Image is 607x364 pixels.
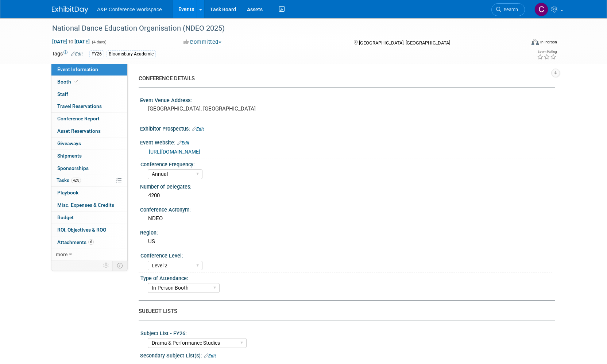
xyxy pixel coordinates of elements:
a: Tasks42% [51,174,127,186]
div: US [146,236,550,247]
div: Conference Level: [140,250,552,259]
a: Budget [51,212,127,224]
td: Tags [52,50,83,58]
div: Region: [140,227,555,236]
span: Asset Reservations [57,128,101,134]
div: Type of Attendance: [140,273,552,282]
div: FY26 [89,50,104,58]
span: (4 days) [91,40,107,44]
span: Misc. Expenses & Credits [57,202,114,208]
span: 42% [71,178,81,183]
span: Tasks [57,177,81,183]
span: to [67,39,74,44]
a: Sponsorships [51,162,127,174]
a: Giveaways [51,138,127,150]
img: Christine Ritchlin [534,3,548,16]
a: Shipments [51,150,127,162]
a: ROI, Objectives & ROO [51,224,127,236]
a: Attachments6 [51,236,127,248]
span: Sponsorships [57,165,89,171]
span: Giveaways [57,140,81,146]
div: Event Venue Address: [140,95,555,104]
span: Conference Report [57,116,100,121]
span: more [56,251,67,257]
a: Booth [51,76,127,88]
a: Edit [204,353,216,359]
div: 4200 [146,190,550,201]
img: ExhibitDay [52,6,88,13]
a: Edit [71,51,83,57]
a: Asset Reservations [51,125,127,137]
i: Booth reservation complete [74,80,78,84]
div: Subject List - FY26: [140,328,552,337]
div: Bloomsbury Academic [107,50,156,58]
pre: [GEOGRAPHIC_DATA], [GEOGRAPHIC_DATA] [148,105,305,112]
span: Budget [57,214,74,220]
div: In-Person [540,39,557,45]
button: Committed [181,38,224,46]
span: Search [501,7,518,12]
a: more [51,248,127,260]
span: Booth [57,79,80,85]
a: Travel Reservations [51,100,127,112]
img: Format-Inperson.png [531,39,539,45]
div: Secondary Subject List(s): [140,350,555,360]
td: Toggle Event Tabs [113,261,128,270]
a: Search [491,3,525,16]
div: Event Website: [140,137,555,147]
span: Shipments [57,153,82,159]
div: Exhibitor Prospectus: [140,123,555,133]
span: Attachments [57,239,94,245]
a: Playbook [51,187,127,199]
span: 6 [88,239,94,245]
a: [URL][DOMAIN_NAME] [149,149,200,155]
td: Personalize Event Tab Strip [100,261,113,270]
span: ROI, Objectives & ROO [57,227,106,233]
a: Conference Report [51,113,127,125]
span: Staff [57,91,68,97]
span: [GEOGRAPHIC_DATA], [GEOGRAPHIC_DATA] [359,40,450,46]
div: CONFERENCE DETAILS [139,75,550,82]
a: Misc. Expenses & Credits [51,199,127,211]
div: NDEO [146,213,550,224]
a: Edit [192,127,204,132]
a: Edit [177,140,189,146]
div: Number of Delegates: [140,181,555,190]
div: National Dance Education Organisation (NDEO 2025) [50,22,514,35]
a: Event Information [51,63,127,75]
span: [DATE] [DATE] [52,38,90,45]
div: SUBJECT LISTS [139,307,550,315]
span: Event Information [57,66,98,72]
span: A&P Conference Workspace [97,7,162,12]
div: Event Rating [537,50,557,54]
div: Conference Acronym: [140,204,555,213]
span: Playbook [57,190,78,195]
span: Travel Reservations [57,103,102,109]
a: Staff [51,88,127,100]
div: Conference Frequency: [140,159,552,168]
div: Event Format [482,38,557,49]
